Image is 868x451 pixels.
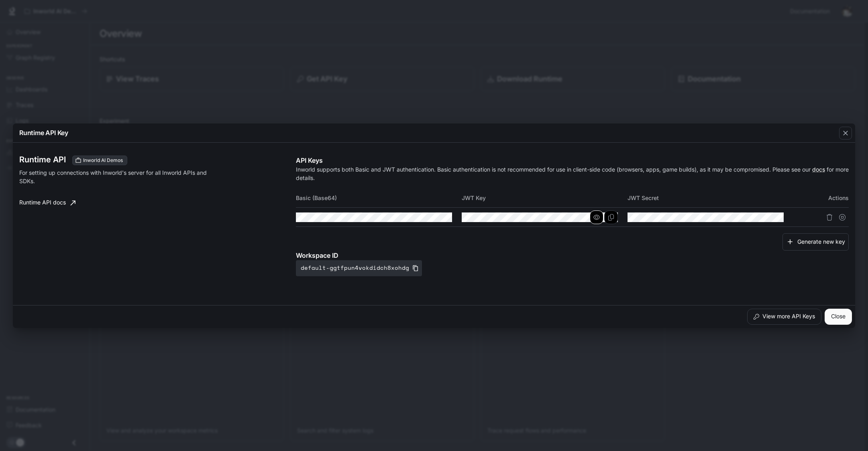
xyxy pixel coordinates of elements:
[812,166,825,173] a: docs
[296,165,849,182] p: Inworld supports both Basic and JWT authentication. Basic authentication is not recommended for u...
[19,128,68,138] p: Runtime API Key
[19,156,66,164] h3: Runtime API
[80,157,126,164] span: Inworld AI Demos
[296,251,849,260] p: Workspace ID
[296,156,849,165] p: API Keys
[19,168,222,185] p: For setting up connections with Inworld's server for all Inworld APIs and SDKs.
[793,188,849,208] th: Actions
[16,195,79,211] a: Runtime API docs
[823,211,836,224] button: Delete API key
[836,211,849,224] button: Suspend API key
[462,188,628,208] th: JWT Key
[604,210,618,224] button: Copy Key
[825,309,852,325] button: Close
[296,188,462,208] th: Basic (Base64)
[628,188,793,208] th: JWT Secret
[296,260,422,276] button: default-ggtfpun4vokdidch8xohdg
[72,156,127,165] div: These keys will apply to your current workspace only
[782,233,849,251] button: Generate new key
[747,309,821,325] button: View more API Keys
